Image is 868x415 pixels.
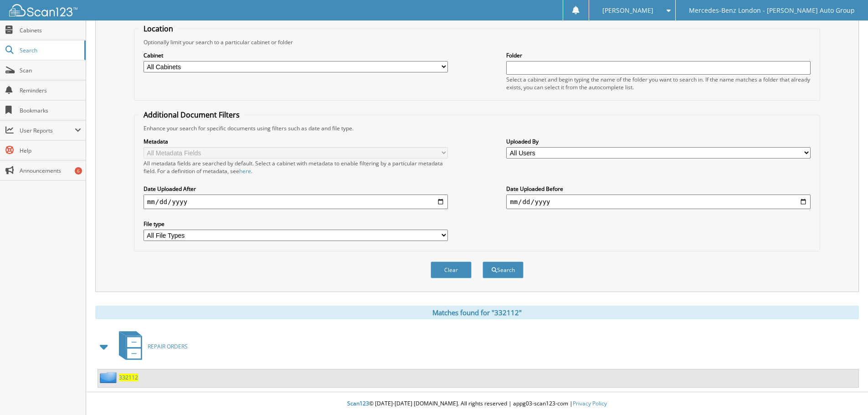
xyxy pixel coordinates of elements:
label: Cabinet [144,51,448,59]
a: Privacy Policy [573,400,607,407]
img: folder2.png [100,372,119,383]
a: here [239,167,251,175]
label: Date Uploaded After [144,185,448,193]
button: Search [483,261,524,278]
img: scan123-logo-white.svg [9,4,77,16]
label: Folder [506,51,811,59]
input: end [506,195,811,209]
label: Date Uploaded Before [506,185,811,193]
span: Reminders [20,87,81,94]
span: Scan123 [347,400,369,407]
div: Select a cabinet and begin typing the name of the folder you want to search in. If the name match... [506,76,811,91]
label: Metadata [144,138,448,145]
span: Search [20,46,80,54]
legend: Location [139,24,178,34]
iframe: Chat Widget [822,371,868,415]
span: Cabinets [20,26,81,34]
div: Optionally limit your search to a particular cabinet or folder [139,38,815,46]
div: 6 [75,167,82,174]
span: [PERSON_NAME] [602,8,653,13]
span: REPAIR ORDERS [148,343,188,350]
label: File type [144,220,448,228]
button: Clear [431,261,472,278]
span: Bookmarks [20,107,81,114]
span: Scan [20,67,81,74]
span: User Reports [20,127,75,134]
div: All metadata fields are searched by default. Select a cabinet with metadata to enable filtering b... [144,159,448,175]
span: Help [20,147,81,154]
label: Uploaded By [506,138,811,145]
a: 332112 [119,374,138,381]
input: start [144,195,448,209]
div: Matches found for "332112" [95,306,859,319]
legend: Additional Document Filters [139,110,244,120]
a: REPAIR ORDERS [113,328,188,364]
span: Announcements [20,167,81,174]
div: © [DATE]-[DATE] [DOMAIN_NAME]. All rights reserved | appg03-scan123-com | [86,393,868,415]
span: Mercedes-Benz London - [PERSON_NAME] Auto Group [689,8,855,13]
div: Enhance your search for specific documents using filters such as date and file type. [139,124,815,132]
